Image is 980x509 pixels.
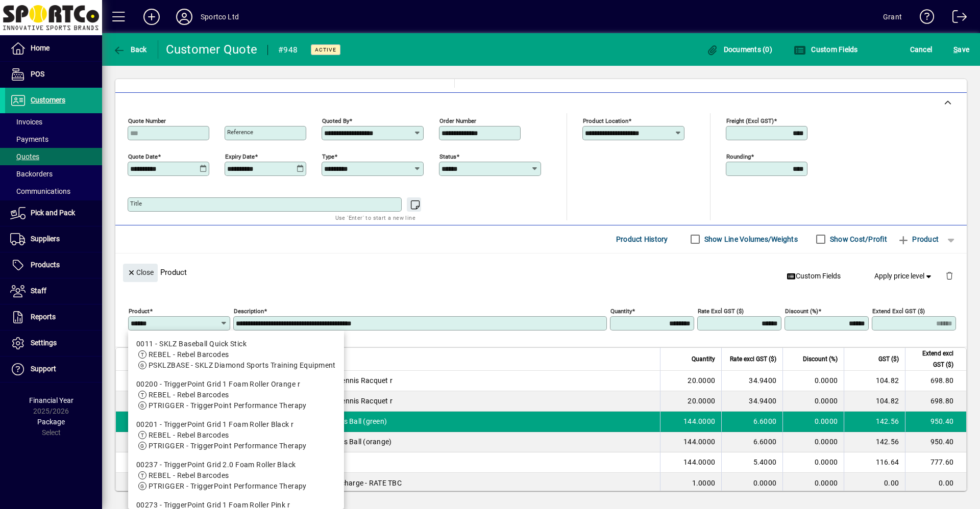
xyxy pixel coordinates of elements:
[5,113,102,131] a: Invoices
[706,45,772,54] span: Documents (0)
[31,365,56,373] span: Support
[10,135,48,143] span: Payments
[225,152,255,160] mat-label: Expiry date
[883,9,902,25] div: Grant
[872,307,925,314] mat-label: Extend excl GST ($)
[149,361,336,369] span: PSKLZBASE - SKLZ Diamond Sports Training Equipment
[951,40,972,59] button: Save
[937,271,962,280] app-page-header-button: Delete
[703,40,775,59] button: Documents (0)
[844,473,905,493] td: 0.00
[728,437,776,447] div: 6.6000
[5,200,102,226] a: Pick and Pack
[688,375,715,386] span: 20.0000
[730,353,776,365] span: Rate excl GST ($)
[692,478,716,488] span: 1.0000
[728,457,776,467] div: 5.4000
[31,209,75,217] span: Pick and Pack
[782,267,845,285] button: Custom Fields
[31,339,57,347] span: Settings
[726,152,751,160] mat-label: Rounding
[794,45,858,54] span: Custom Fields
[905,391,966,412] td: 698.80
[953,41,969,58] span: ave
[227,129,253,136] mat-label: Reference
[905,473,966,493] td: 0.00
[5,252,102,278] a: Products
[10,187,70,195] span: Communications
[278,42,298,58] div: #948
[130,200,142,207] mat-label: Title
[10,170,53,178] span: Backorders
[905,412,966,432] td: 950.40
[937,264,962,288] button: Delete
[791,40,861,59] button: Custom Fields
[149,350,229,359] span: REBEL - Rebel Barcodes
[166,41,258,58] div: Customer Quote
[702,234,798,244] label: Show Line Volumes/Weights
[128,375,344,415] mat-option: 00200 - TriggerPoint Grid 1 Foam Roller Orange r
[782,432,844,452] td: 0.0000
[905,432,966,452] td: 950.40
[128,335,344,375] mat-option: 0011 - SKLZ Baseball Quick Stick
[128,455,344,496] mat-option: 00237 - TriggerPoint Grid 2.0 Foam Roller Black
[910,41,933,58] span: Cancel
[874,271,934,282] span: Apply price level
[31,70,44,78] span: POS
[803,353,838,365] span: Discount (%)
[892,230,944,248] button: Product
[5,278,102,304] a: Staff
[844,371,905,391] td: 104.82
[908,40,935,59] button: Cancel
[782,473,844,493] td: 0.0000
[782,371,844,391] td: 0.0000
[583,117,628,124] mat-label: Product location
[905,371,966,391] td: 698.80
[127,264,154,281] span: Close
[129,307,150,314] mat-label: Product
[31,235,60,243] span: Suppliers
[828,234,887,244] label: Show Cost/Profit
[322,152,334,160] mat-label: Type
[5,148,102,165] a: Quotes
[844,391,905,412] td: 104.82
[782,391,844,412] td: 0.0000
[5,330,102,356] a: Settings
[782,452,844,473] td: 0.0000
[149,471,229,479] span: REBEL - Rebel Barcodes
[5,62,102,87] a: POS
[128,152,158,160] mat-label: Quote date
[110,40,150,59] button: Back
[844,412,905,432] td: 142.56
[128,117,166,124] mat-label: Quote number
[728,478,776,488] div: 0.0000
[149,401,307,410] span: PTRIGGER - TriggerPoint Performance Therapy
[688,396,715,406] span: 20.0000
[912,348,953,370] span: Extend excl GST ($)
[10,118,42,126] span: Invoices
[439,152,456,160] mat-label: Status
[149,442,307,450] span: PTRIGGER - TriggerPoint Performance Therapy
[102,40,158,59] app-page-header-button: Back
[123,264,158,282] button: Close
[5,165,102,183] a: Backorders
[31,287,46,295] span: Staff
[31,313,56,321] span: Reports
[113,45,147,54] span: Back
[870,267,938,285] button: Apply price level
[5,304,102,330] a: Reports
[5,131,102,148] a: Payments
[905,452,966,473] td: 777.60
[683,437,715,447] span: 144.0000
[120,267,160,276] app-page-header-button: Close
[945,2,967,35] a: Logout
[612,230,672,248] button: Product History
[912,2,935,35] a: Knowledge Base
[5,226,102,252] a: Suppliers
[315,46,336,53] span: Active
[149,482,307,490] span: PTRIGGER - TriggerPoint Performance Therapy
[5,36,102,61] a: Home
[728,416,776,426] div: 6.6000
[37,418,65,426] span: Package
[728,396,776,406] div: 34.9400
